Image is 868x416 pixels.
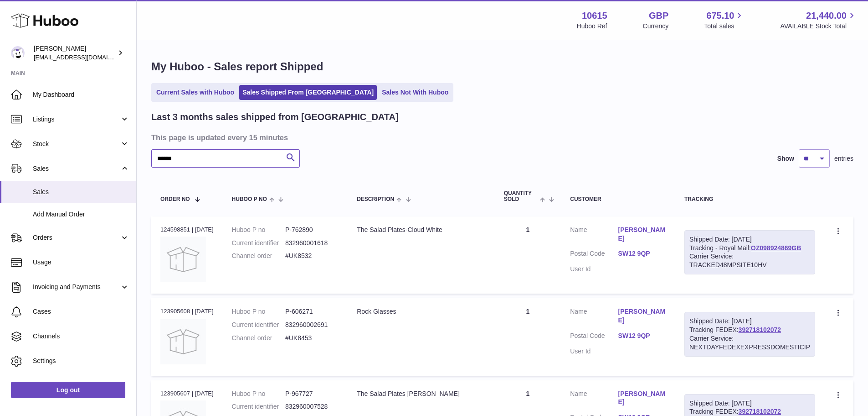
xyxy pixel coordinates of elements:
[495,298,561,375] td: 1
[570,249,618,260] dt: Postal Code
[570,265,618,274] dt: User Id
[33,140,120,148] span: Stock
[33,188,129,196] span: Sales
[33,332,129,341] span: Channels
[570,390,618,409] dt: Name
[239,85,377,100] a: Sales Shipped From [GEOGRAPHIC_DATA]
[618,332,666,340] a: SW12 9QP
[582,10,607,22] strong: 10615
[285,307,339,316] dd: P-606271
[285,334,339,342] dd: #UK8453
[33,258,129,267] span: Usage
[689,334,810,352] div: Carrier Service: NEXTDAYFEDEXEXPRESSDOMESTICIP
[232,321,285,329] dt: Current identifier
[689,235,810,244] div: Shipped Date: [DATE]
[33,283,120,291] span: Invoicing and Payments
[684,312,815,357] div: Tracking FEDEX:
[577,22,607,31] div: Huboo Ref
[33,233,120,242] span: Orders
[777,154,794,163] label: Show
[570,307,618,327] dt: Name
[618,226,666,243] a: [PERSON_NAME]
[153,85,237,100] a: Current Sales with Huboo
[495,216,561,294] td: 1
[33,115,120,124] span: Listings
[689,399,810,408] div: Shipped Date: [DATE]
[570,196,666,202] div: Customer
[160,237,206,282] img: no-photo.jpg
[151,132,851,142] h3: This page is updated every 15 minutes
[151,111,399,123] h2: Last 3 months sales shipped from [GEOGRAPHIC_DATA]
[689,317,810,326] div: Shipped Date: [DATE]
[11,46,25,60] img: internalAdmin-10615@internal.huboo.com
[285,239,339,247] dd: 832960001618
[684,196,815,202] div: Tracking
[285,321,339,329] dd: 832960002691
[357,307,486,316] div: Rock Glasses
[232,390,285,398] dt: Huboo P no
[232,226,285,234] dt: Huboo P no
[33,307,129,316] span: Cases
[689,252,810,269] div: Carrier Service: TRACKED48MPSITE10HV
[618,390,666,407] a: [PERSON_NAME]
[684,230,815,275] div: Tracking - Royal Mail:
[570,347,618,356] dt: User Id
[706,10,734,22] span: 675.10
[160,307,214,316] div: 123905608 | [DATE]
[704,10,745,31] a: 675.10 Total sales
[285,252,339,260] dd: #UK8532
[232,252,285,260] dt: Channel order
[618,307,666,325] a: [PERSON_NAME]
[160,196,190,202] span: Order No
[780,22,857,31] span: AVAILABLE Stock Total
[834,154,853,163] span: entries
[160,226,214,234] div: 124598851 | [DATE]
[739,408,781,415] a: 392718102072
[33,210,129,219] span: Add Manual Order
[618,249,666,258] a: SW12 9QP
[570,332,618,342] dt: Postal Code
[34,53,134,61] span: [EMAIL_ADDRESS][DOMAIN_NAME]
[649,10,668,22] strong: GBP
[780,10,857,31] a: 21,440.00 AVAILABLE Stock Total
[570,226,618,245] dt: Name
[232,402,285,411] dt: Current identifier
[285,402,339,411] dd: 832960007528
[33,164,120,173] span: Sales
[379,85,452,100] a: Sales Not With Huboo
[751,244,801,252] a: OZ098924869GB
[232,334,285,342] dt: Channel order
[34,44,116,62] div: [PERSON_NAME]
[739,326,781,333] a: 392718102072
[357,390,486,398] div: The Salad Plates [PERSON_NAME]
[33,90,129,99] span: My Dashboard
[357,226,486,234] div: The Salad Plates-Cloud White
[643,22,669,31] div: Currency
[11,382,125,398] a: Log out
[33,357,129,365] span: Settings
[232,239,285,247] dt: Current identifier
[357,196,394,202] span: Description
[232,196,267,202] span: Huboo P no
[232,307,285,316] dt: Huboo P no
[285,226,339,234] dd: P-762890
[160,390,214,398] div: 123905607 | [DATE]
[704,22,745,31] span: Total sales
[285,390,339,398] dd: P-967727
[806,10,847,22] span: 21,440.00
[160,319,206,364] img: no-photo.jpg
[151,59,853,74] h1: My Huboo - Sales report Shipped
[504,190,538,202] span: Quantity Sold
